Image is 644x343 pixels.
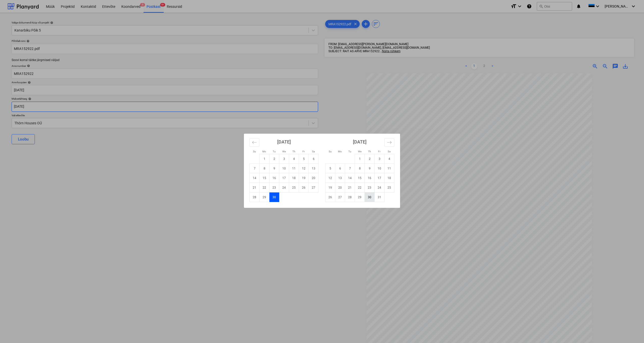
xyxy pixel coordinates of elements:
[302,150,305,153] small: Fr
[375,154,384,164] td: Friday, October 3, 2025
[338,150,342,153] small: Mo
[335,183,345,192] td: Monday, October 20, 2025
[375,173,384,183] td: Friday, October 17, 2025
[260,192,269,202] td: Monday, September 29, 2025
[355,192,365,202] td: Wednesday, October 29, 2025
[260,183,269,192] td: Monday, September 22, 2025
[250,192,260,202] td: Sunday, September 28, 2025
[335,192,345,202] td: Monday, October 27, 2025
[250,164,260,173] td: Sunday, September 7, 2025
[368,150,371,153] small: Th
[299,164,309,173] td: Friday, September 12, 2025
[325,192,335,202] td: Sunday, October 26, 2025
[269,183,279,192] td: Tuesday, September 23, 2025
[329,150,332,153] small: Su
[250,173,260,183] td: Sunday, September 14, 2025
[253,150,256,153] small: Su
[277,139,291,145] strong: [DATE]
[260,173,269,183] td: Monday, September 15, 2025
[384,173,394,183] td: Saturday, October 18, 2025
[289,183,299,192] td: Thursday, September 25, 2025
[269,192,279,202] td: Selected. Tuesday, September 30, 2025
[384,164,394,173] td: Saturday, October 11, 2025
[335,173,345,183] td: Monday, October 13, 2025
[348,150,351,153] small: Tu
[269,173,279,183] td: Tuesday, September 16, 2025
[355,154,365,164] td: Wednesday, October 1, 2025
[279,154,289,164] td: Wednesday, September 3, 2025
[262,150,266,153] small: Mo
[375,192,384,202] td: Friday, October 31, 2025
[345,183,355,192] td: Tuesday, October 21, 2025
[292,150,295,153] small: Th
[249,138,259,147] button: Move backward to switch to the previous month.
[273,150,276,153] small: Tu
[384,154,394,164] td: Saturday, October 4, 2025
[260,154,269,164] td: Monday, September 1, 2025
[309,183,319,192] td: Saturday, September 27, 2025
[260,164,269,173] td: Monday, September 8, 2025
[365,192,375,202] td: Thursday, October 30, 2025
[299,173,309,183] td: Friday, September 19, 2025
[325,164,335,173] td: Sunday, October 5, 2025
[335,164,345,173] td: Monday, October 6, 2025
[365,164,375,173] td: Thursday, October 9, 2025
[312,150,315,153] small: Sa
[358,150,361,153] small: We
[345,173,355,183] td: Tuesday, October 14, 2025
[365,183,375,192] td: Thursday, October 23, 2025
[353,139,367,145] strong: [DATE]
[325,183,335,192] td: Sunday, October 19, 2025
[299,154,309,164] td: Friday, September 5, 2025
[279,173,289,183] td: Wednesday, September 17, 2025
[269,164,279,173] td: Tuesday, September 9, 2025
[279,183,289,192] td: Wednesday, September 24, 2025
[355,183,365,192] td: Wednesday, October 22, 2025
[282,150,286,153] small: We
[345,192,355,202] td: Tuesday, October 28, 2025
[355,164,365,173] td: Wednesday, October 8, 2025
[384,138,394,147] button: Move forward to switch to the next month.
[279,164,289,173] td: Wednesday, September 10, 2025
[309,154,319,164] td: Saturday, September 6, 2025
[309,164,319,173] td: Saturday, September 13, 2025
[244,134,400,208] div: Calendar
[289,173,299,183] td: Thursday, September 18, 2025
[289,164,299,173] td: Thursday, September 11, 2025
[289,154,299,164] td: Thursday, September 4, 2025
[365,154,375,164] td: Thursday, October 2, 2025
[325,173,335,183] td: Sunday, October 12, 2025
[388,150,390,153] small: Sa
[345,164,355,173] td: Tuesday, October 7, 2025
[384,183,394,192] td: Saturday, October 25, 2025
[375,164,384,173] td: Friday, October 10, 2025
[309,173,319,183] td: Saturday, September 20, 2025
[375,183,384,192] td: Friday, October 24, 2025
[355,173,365,183] td: Wednesday, October 15, 2025
[269,154,279,164] td: Tuesday, September 2, 2025
[250,183,260,192] td: Sunday, September 21, 2025
[378,150,380,153] small: Fr
[299,183,309,192] td: Friday, September 26, 2025
[365,173,375,183] td: Thursday, October 16, 2025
